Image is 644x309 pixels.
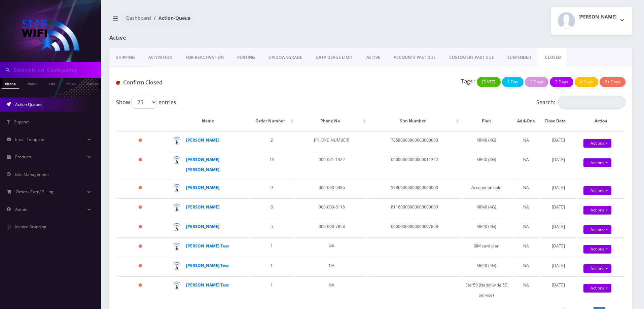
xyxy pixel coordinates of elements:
[461,257,511,276] td: MR40 (4G)
[387,48,442,67] a: ACCOUNTS PAST DUE
[249,151,295,178] td: 15
[540,276,576,304] td: [DATE]
[179,48,230,67] a: FOR-REActivation
[501,48,538,67] a: SUSPENDED
[368,218,461,237] td: 00000000000000007858
[583,206,611,215] a: Actions
[296,111,368,131] th: Phone No: activate to sort column ascending
[360,48,387,67] a: ACTIVE
[368,198,461,217] td: 81160000000000000000
[540,218,576,237] td: [DATE]
[515,135,536,145] div: NA
[109,48,142,67] a: Shipping
[558,96,625,109] input: Search:
[168,111,248,131] th: Name
[249,179,295,198] td: 9
[262,48,309,67] a: UP/DOWNGRADE
[296,131,368,150] td: [PHONE_NUMBER]
[540,131,576,150] td: [DATE]
[461,198,511,217] td: MR40 (4G)
[600,77,625,87] button: 5+ Days
[583,139,611,148] a: Actions
[15,102,42,107] span: Action Queues
[142,48,179,67] a: Activation
[583,245,611,254] a: Actions
[296,179,368,198] td: 000-000-5986
[461,131,511,150] td: MR40 (4G)
[84,78,106,88] a: Company
[249,237,295,256] td: 1
[368,131,461,150] td: 78580000000000000000
[551,7,632,35] button: [PERSON_NAME]
[20,18,81,52] img: StarWiFi
[230,48,262,67] a: PORTING
[540,198,576,217] td: [DATE]
[249,111,295,131] th: Order Number: activate to sort column ascending
[15,171,49,177] span: Ban Management
[15,224,46,230] span: Invoice Branding
[512,111,540,131] th: Add-Ons
[296,198,368,217] td: 000-000-8116
[368,151,461,178] td: 00000000000000011322
[296,218,368,237] td: 000-000-7858
[550,77,573,87] button: 3 Days
[186,204,219,210] a: [PERSON_NAME]
[249,218,295,237] td: 5
[461,218,511,237] td: MR40 (4G)
[126,15,151,21] a: Dashboard
[309,48,360,67] a: DATA USAGE LIMIT
[540,237,576,256] td: [DATE]
[525,77,548,87] button: 2 Days
[515,183,536,193] div: NA
[186,282,229,288] a: [PERSON_NAME] Test
[45,78,58,88] a: SIM
[186,137,219,143] a: [PERSON_NAME]
[515,261,536,271] div: NA
[515,241,536,251] div: NA
[116,96,176,109] label: Show entries
[368,111,461,131] th: Sim Number: activate to sort column ascending
[15,137,44,142] span: Email Template
[461,179,511,198] td: Account on hold
[14,119,29,125] span: Support
[116,81,120,85] img: Closed
[296,237,368,256] td: NA
[151,14,190,22] li: Action-Queue
[186,224,219,229] strong: [PERSON_NAME]
[442,48,501,67] a: CUSTOMERS PAST DUE
[132,96,157,109] select: Showentries
[186,263,229,268] a: [PERSON_NAME] Test
[583,158,611,167] a: Actions
[515,155,536,165] div: NA
[249,257,295,276] td: 1
[540,111,576,131] th: Close Date: activate to sort column ascending
[515,222,536,232] div: NA
[578,14,617,20] h2: [PERSON_NAME]
[249,276,295,304] td: 1
[577,111,625,131] th: Action
[186,157,219,172] a: [PERSON_NAME] [PERSON_NAME]
[186,243,229,249] a: [PERSON_NAME] Test
[583,225,611,234] a: Actions
[540,151,576,178] td: [DATE]
[249,198,295,217] td: 8
[583,186,611,195] a: Actions
[461,151,511,178] td: MR40 (4G)
[583,264,611,273] a: Actions
[502,77,524,87] button: 1 Day
[109,11,366,30] nav: breadcrumb
[116,79,279,86] h1: Confirm Closed
[296,151,368,178] td: 000-001-1322
[538,48,568,67] a: CLOSED
[461,237,511,256] td: SIM card plan
[109,35,277,41] h1: Active
[296,276,368,304] td: NA
[63,78,79,88] a: Email
[2,78,19,89] a: Phone
[16,189,53,195] span: Order / Cart / Billing
[536,96,625,109] label: Search:
[186,185,219,190] a: [PERSON_NAME]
